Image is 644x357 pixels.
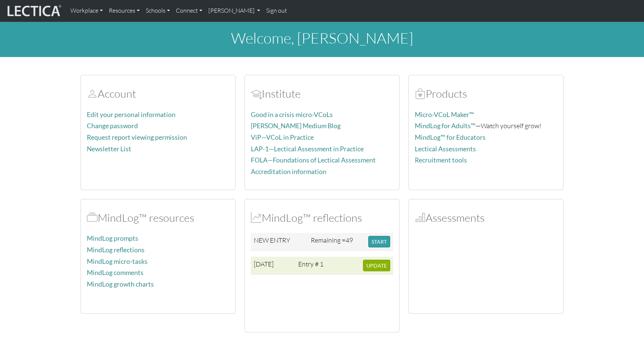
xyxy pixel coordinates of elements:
h2: Institute [251,87,393,100]
button: START [368,236,390,247]
span: MindLog™ resources [87,211,98,224]
a: LAP-1—Lectical Assessment in Practice [251,145,364,153]
a: Good in a crisis micro-VCoLs [251,111,333,119]
a: MindLog micro-tasks [87,258,148,265]
h2: MindLog™ reflections [251,211,393,224]
span: Account [87,87,98,100]
td: NEW ENTRY [251,233,308,251]
a: Workplace [67,3,106,19]
a: [PERSON_NAME] Medium Blog [251,122,341,130]
a: MindLog comments [87,269,143,277]
a: Recruitment tools [415,156,467,164]
a: Edit your personal information [87,111,176,119]
h2: MindLog™ resources [87,211,229,224]
a: Schools [143,3,173,19]
h2: Account [87,87,229,100]
span: [DATE] [254,260,274,268]
a: Resources [106,3,143,19]
a: Newsletter List [87,145,131,153]
span: Account [251,87,262,100]
h2: Products [415,87,557,100]
a: Micro-VCoL Maker™ [415,111,474,119]
a: MindLog™ for Educators [415,133,486,141]
a: MindLog prompts [87,234,138,242]
span: UPDATE [366,262,387,269]
a: Connect [173,3,205,19]
a: MindLog growth charts [87,280,154,288]
a: FOLA—Foundations of Lectical Assessment [251,156,376,164]
a: Accreditation information [251,168,326,176]
a: ViP—VCoL in Practice [251,133,314,141]
a: Request report viewing permission [87,133,187,141]
td: Entry # 1 [295,257,329,275]
a: MindLog for Adults™ [415,122,476,130]
span: Products [415,87,426,100]
td: Remaining = [308,233,365,251]
a: MindLog reflections [87,246,145,254]
a: [PERSON_NAME] [205,3,263,19]
button: UPDATE [363,260,390,271]
h2: Assessments [415,211,557,224]
span: MindLog [251,211,262,224]
a: Change password [87,122,138,130]
a: Sign out [263,3,290,19]
p: —Watch yourself grow! [415,120,557,131]
span: Assessments [415,211,426,224]
a: Lectical Assessments [415,145,476,153]
img: lecticalive [6,4,61,18]
span: 49 [345,236,353,244]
